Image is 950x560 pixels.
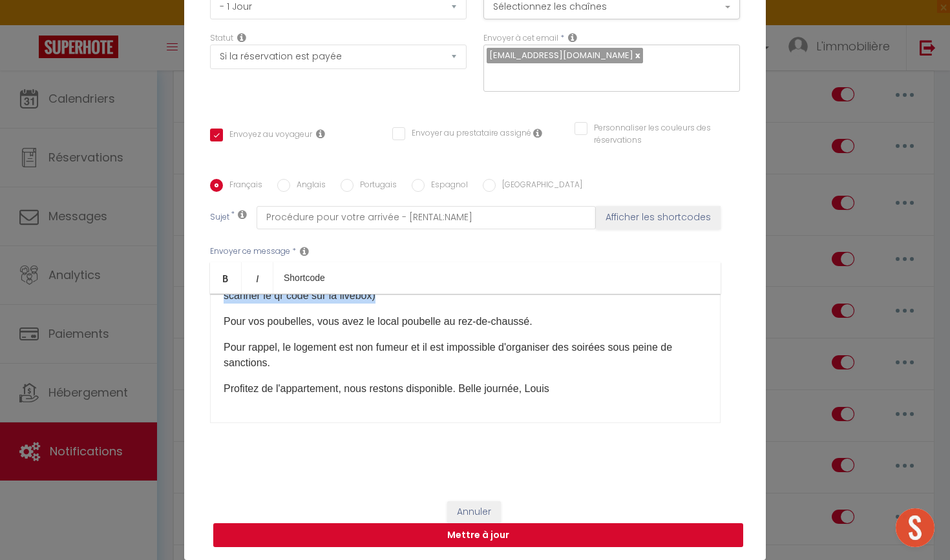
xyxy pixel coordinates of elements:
[447,501,501,523] button: Annuler
[210,211,229,225] label: Sujet
[316,129,325,139] i: Envoyer au voyageur
[496,179,582,193] label: [GEOGRAPHIC_DATA]
[223,179,262,193] label: Français
[896,508,934,547] div: Ouvrir le chat
[224,381,707,397] p: Profitez de l'appartement, nous restons disponible. Belle journée, Louis​
[568,32,577,43] i: Recipient
[425,179,468,193] label: Espagnol
[237,32,246,43] i: Booking status
[210,245,290,258] label: Envoyer ce message
[224,340,707,371] p: Pour rappel, le logement est non fumeur et il est impossible d'organiser des soirées sous peine d...
[238,209,247,220] i: Subject
[300,246,309,256] i: Message
[596,206,721,229] button: Afficher les shortcodes
[210,262,242,293] a: Bold
[290,179,326,193] label: Anglais
[533,128,542,138] i: Envoyer au prestataire si il est assigné
[213,523,743,548] button: Mettre à jour
[483,32,558,45] label: Envoyer à cet email
[489,49,633,61] span: [EMAIL_ADDRESS][DOMAIN_NAME]
[210,32,233,45] label: Statut
[354,179,397,193] label: Portugais
[273,262,335,293] a: Shortcode
[224,314,707,329] p: Pour vos poubelles, vous avez le local poubelle au rez-de-chaussé.
[210,294,721,423] div: J'espère que vous allez bien. L'arrivée se fait à 15h, voici les instructions à suivre :
[242,262,273,293] a: Italic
